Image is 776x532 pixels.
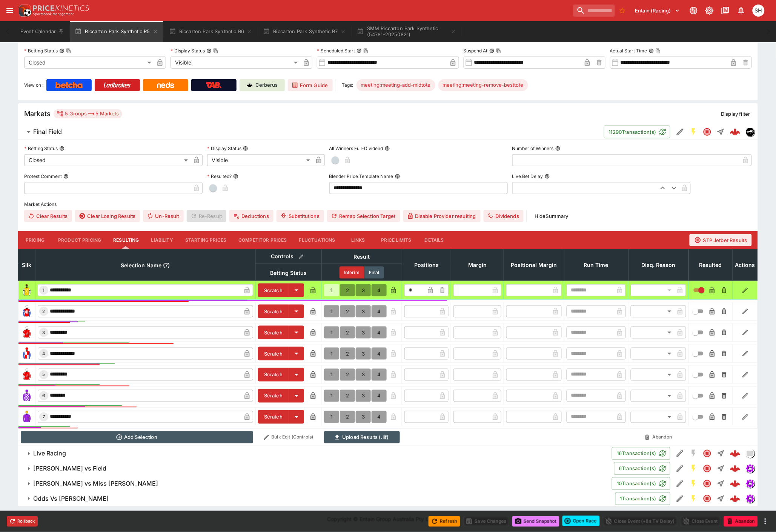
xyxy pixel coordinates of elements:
button: Deductions [229,210,274,222]
button: Upload Results (.lif) [324,431,400,443]
button: HideSummary [530,210,573,222]
img: simulator [746,495,754,503]
span: Mark an event as closed and abandoned. [724,517,758,524]
button: Add Selection [21,431,254,443]
button: 2 [340,411,355,423]
img: Neds [157,82,174,88]
div: Visible [171,57,300,69]
button: Remap Selection Target [327,210,400,222]
svg: Closed [703,127,712,136]
button: Closed [701,462,714,475]
a: 3bb9bc20-a128-4783-8874-58642f1e9977 [728,461,743,476]
button: Blender Price Template Name [395,174,400,179]
button: Edit Detail [673,477,687,491]
button: Betting Status [59,146,65,151]
div: simulator [746,494,755,503]
p: Betting Status [24,145,58,152]
div: 3bb9bc20-a128-4783-8874-58642f1e9977 [730,463,741,474]
button: Clear Losing Results [75,210,140,222]
button: Display StatusCopy To Clipboard [206,48,212,54]
div: Visible [207,154,312,166]
img: nztr [746,128,754,136]
p: Cerberus [256,81,278,89]
img: liveracing [746,449,754,458]
span: 5 [41,372,47,377]
label: Tags: [342,79,353,91]
button: [PERSON_NAME] vs Miss [PERSON_NAME] [18,476,612,491]
button: Fluctuations [293,231,341,249]
button: SGM Enabled [687,125,701,139]
button: Scratch [258,410,289,424]
div: e00af545-3005-4975-847e-907804a63015 [730,494,741,504]
button: Copy To Clipboard [66,48,71,54]
img: Sportsbook Management [33,12,74,16]
svg: Closed [703,449,712,458]
button: 3 [356,327,371,339]
button: 1Transaction(s) [615,492,670,505]
button: Connected to PK [687,4,701,17]
span: Un-Result [143,210,183,222]
button: Riccarton Park Synthetic R7 [258,21,351,42]
div: Closed [24,154,191,166]
button: 4 [372,369,387,381]
button: Scratch [258,284,289,297]
span: 2 [41,309,47,314]
div: b2dbff1e-fd77-4911-9d03-78e6b4944852 [730,478,741,489]
button: Liability [145,231,179,249]
button: open drawer [3,4,17,17]
img: Ladbrokes [103,82,131,88]
button: 4 [372,390,387,402]
img: PriceKinetics Logo [17,3,32,18]
h6: Odds Vs [PERSON_NAME] [33,495,109,503]
input: search [573,5,615,17]
p: Resulted? [207,173,232,179]
button: 3 [356,411,371,423]
button: Starting Prices [179,231,232,249]
a: e00af545-3005-4975-847e-907804a63015 [728,491,743,506]
span: Selection Name (7) [112,261,178,270]
button: Links [341,231,375,249]
button: 1 [324,284,339,296]
img: runner 2 [21,305,33,317]
button: STP Jetbet Results [690,234,752,246]
button: All Winners Full-Dividend [385,146,390,151]
button: 1 [324,411,339,423]
button: Interim [340,267,364,279]
img: Betcha [55,82,83,88]
button: 2 [340,348,355,360]
img: logo-cerberus--red.svg [730,478,741,489]
button: 6Transaction(s) [614,462,670,475]
th: Run Time [564,249,628,281]
button: SMM Riccarton Park Synthetic (54781-20250821) [352,21,461,42]
button: 2 [340,369,355,381]
button: Copy To Clipboard [363,48,369,54]
img: runner 6 [21,390,33,402]
button: Display Status [243,146,248,151]
button: Resulted? [233,174,238,179]
button: Copy To Clipboard [656,48,661,54]
img: simulator [746,480,754,488]
div: Scott Hunt [753,5,765,17]
img: simulator [746,465,754,473]
button: Riccarton Park Synthetic R5 [70,21,163,42]
button: 11290Transaction(s) [604,126,670,138]
img: Cerberus [247,82,253,88]
th: Result [322,249,402,264]
button: SGM Enabled [687,492,701,506]
button: Substitutions [277,210,324,222]
button: Scratch [258,326,289,339]
button: Pricing [18,231,52,249]
button: 10Transaction(s) [612,477,670,490]
button: Rollback [7,516,38,527]
div: 24f4ec16-7d3d-4023-a5f5-596f130f2f13 [730,127,741,137]
button: Straight [714,492,728,506]
img: logo-cerberus--red.svg [730,448,741,459]
button: Closed [701,125,714,139]
button: Closed [701,477,714,491]
button: Disable Provider resulting [403,210,481,222]
button: Odds Vs [PERSON_NAME] [18,491,615,506]
h6: Live Racing [33,450,66,458]
button: [PERSON_NAME] vs Field [18,461,614,476]
button: Scheduled StartCopy To Clipboard [356,48,362,54]
p: Display Status [207,145,241,152]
